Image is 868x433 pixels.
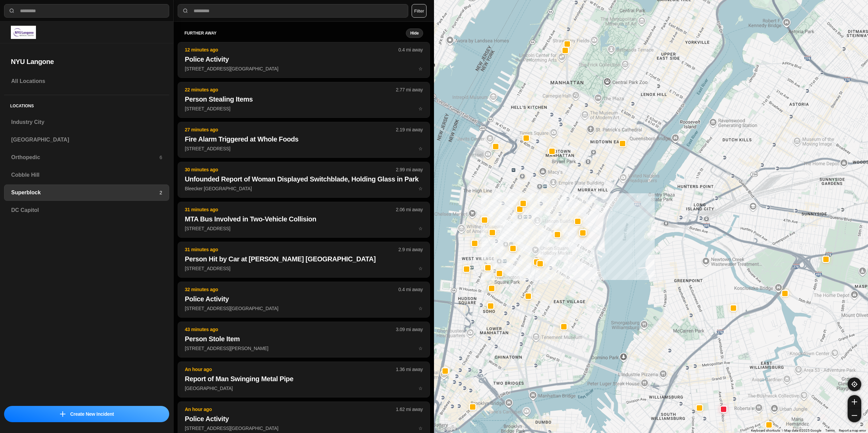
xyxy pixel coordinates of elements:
[185,246,398,253] p: 31 minutes ago
[848,377,861,391] button: recenter
[159,189,162,196] p: 2
[436,424,458,433] img: Google
[418,266,423,271] span: star
[418,306,423,311] span: star
[398,46,423,53] p: 0.4 mi away
[185,294,423,304] h2: Police Activity
[178,305,430,311] a: 32 minutes ago0.4 mi awayPolice Activity[STREET_ADDRESS][GEOGRAPHIC_DATA]star
[185,134,423,144] h2: Fire Alarm Triggered at Whole Foods
[178,162,430,198] button: 30 minutes ago2.99 mi awayUnfounded Report of Woman Displayed Switchblade, Holding Glass in ParkB...
[8,7,15,14] img: search
[185,174,423,184] h2: Unfounded Report of Woman Displayed Switchblade, Holding Glass in Park
[4,406,169,422] button: iconCreate New Incident
[178,42,430,78] button: 12 minutes ago0.4 mi awayPolice Activity[STREET_ADDRESS][GEOGRAPHIC_DATA]star
[418,66,423,71] span: star
[11,189,159,197] h3: Superblock
[852,413,857,418] img: zoom-out
[11,77,162,85] h3: All Locations
[178,345,430,351] a: 43 minutes ago3.09 mi awayPerson Stole Item[STREET_ADDRESS][PERSON_NAME]star
[4,149,169,166] a: Orthopedic6
[185,425,423,432] p: [STREET_ADDRESS][GEOGRAPHIC_DATA]
[185,145,423,152] p: [STREET_ADDRESS]
[4,167,169,183] a: Cobble Hill
[4,95,169,114] h5: Locations
[178,225,430,231] a: 31 minutes ago2.06 mi awayMTA Bus Involved in Two-Vehicle Collision[STREET_ADDRESS]star
[182,7,189,14] img: search
[185,305,423,312] p: [STREET_ADDRESS][GEOGRAPHIC_DATA]
[11,136,162,144] h3: [GEOGRAPHIC_DATA]
[406,28,423,38] button: Hide
[178,322,430,358] button: 43 minutes ago3.09 mi awayPerson Stole Item[STREET_ADDRESS][PERSON_NAME]star
[185,334,423,344] h2: Person Stole Item
[178,282,430,318] button: 32 minutes ago0.4 mi awayPolice Activity[STREET_ADDRESS][GEOGRAPHIC_DATA]star
[11,171,162,179] h3: Cobble Hill
[418,186,423,191] span: star
[185,86,396,93] p: 22 minutes ago
[825,429,835,432] a: Terms (opens in new tab)
[11,57,162,66] h2: NYU Langone
[185,374,423,384] h2: Report of Man Swinging Metal Pipe
[852,399,857,405] img: zoom-in
[178,202,430,238] button: 31 minutes ago2.06 mi awayMTA Bus Involved in Two-Vehicle Collision[STREET_ADDRESS]star
[185,214,423,224] h2: MTA Bus Involved in Two-Vehicle Collision
[185,345,423,352] p: [STREET_ADDRESS][PERSON_NAME]
[185,46,398,53] p: 12 minutes ago
[178,242,430,278] button: 31 minutes ago2.9 mi awayPerson Hit by Car at [PERSON_NAME] [GEOGRAPHIC_DATA][STREET_ADDRESS]star
[4,114,169,130] a: Industry City
[4,185,169,201] a: Superblock2
[784,429,821,432] span: Map data ©2025 Google
[4,132,169,148] a: [GEOGRAPHIC_DATA]
[178,362,430,397] button: An hour ago1.36 mi awayReport of Man Swinging Metal Pipe[GEOGRAPHIC_DATA]star
[11,153,159,161] h3: Orthopedic
[184,30,406,36] h5: further away
[70,411,114,417] p: Create New Incident
[396,206,423,213] p: 2.06 mi away
[185,414,423,424] h2: Police Activity
[178,106,430,111] a: 22 minutes ago2.77 mi awayPerson Stealing Items[STREET_ADDRESS]star
[178,122,430,158] button: 27 minutes ago2.19 mi awayFire Alarm Triggered at Whole Foods[STREET_ADDRESS]star
[751,428,780,433] button: Keyboard shortcuts
[178,146,430,151] a: 27 minutes ago2.19 mi awayFire Alarm Triggered at Whole Foods[STREET_ADDRESS]star
[410,30,419,36] small: Hide
[418,226,423,231] span: star
[396,326,423,333] p: 3.09 mi away
[185,385,423,392] p: [GEOGRAPHIC_DATA]
[418,426,423,431] span: star
[11,26,36,39] img: logo
[848,395,861,409] button: zoom-in
[185,254,423,264] h2: Person Hit by Car at [PERSON_NAME] [GEOGRAPHIC_DATA]
[185,225,423,232] p: [STREET_ADDRESS]
[185,366,396,373] p: An hour ago
[185,55,423,64] h2: Police Activity
[185,126,396,133] p: 27 minutes ago
[178,186,430,191] a: 30 minutes ago2.99 mi awayUnfounded Report of Woman Displayed Switchblade, Holding Glass in ParkB...
[159,154,162,161] p: 6
[178,425,430,431] a: An hour ago1.62 mi awayPolice Activity[STREET_ADDRESS][GEOGRAPHIC_DATA]star
[398,246,423,253] p: 2.9 mi away
[60,411,65,417] img: icon
[185,166,396,173] p: 30 minutes ago
[185,286,398,293] p: 32 minutes ago
[396,126,423,133] p: 2.19 mi away
[418,146,423,151] span: star
[396,406,423,413] p: 1.62 mi away
[178,385,430,391] a: An hour ago1.36 mi awayReport of Man Swinging Metal Pipe[GEOGRAPHIC_DATA]star
[851,381,857,387] img: recenter
[178,66,430,71] a: 12 minutes ago0.4 mi awayPolice Activity[STREET_ADDRESS][GEOGRAPHIC_DATA]star
[396,366,423,373] p: 1.36 mi away
[839,429,866,432] a: Report a map error
[178,82,430,118] button: 22 minutes ago2.77 mi awayPerson Stealing Items[STREET_ADDRESS]star
[4,202,169,218] a: DC Capitol
[11,206,162,214] h3: DC Capitol
[398,286,423,293] p: 0.4 mi away
[418,346,423,351] span: star
[396,86,423,93] p: 2.77 mi away
[412,4,427,18] button: Filter
[185,406,396,413] p: An hour ago
[11,118,162,126] h3: Industry City
[4,73,169,89] a: All Locations
[185,326,396,333] p: 43 minutes ago
[848,409,861,422] button: zoom-out
[418,386,423,391] span: star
